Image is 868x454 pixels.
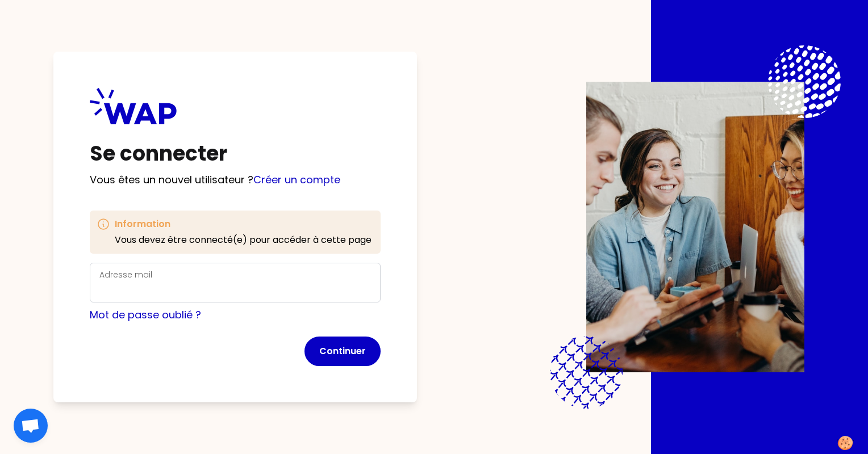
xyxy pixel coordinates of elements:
[253,173,340,187] a: Créer un compte
[90,142,381,165] h1: Se connecter
[115,217,372,231] h3: Information
[304,337,381,366] button: Continuer
[90,308,201,322] a: Mot de passe oublié ?
[14,409,48,443] div: Ouvrir le chat
[586,82,804,372] img: Description
[115,233,372,247] p: Vous devez être connecté(e) pour accéder à cette page
[99,269,152,280] label: Adresse mail
[90,172,381,188] p: Vous êtes un nouvel utilisateur ?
